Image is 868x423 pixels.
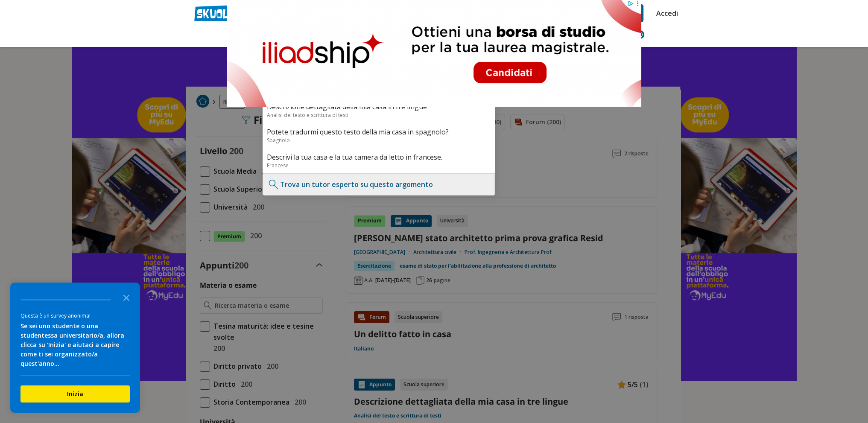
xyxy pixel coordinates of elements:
[20,312,130,320] div: Questa è un survey anonima!
[267,127,491,137] a: Potete tradurmi questo testo della mia casa in spagnolo?
[280,180,433,189] a: Trova un tutor esperto su questo argomento
[267,111,491,119] div: Analisi del testo e scrittura di testi
[267,152,491,162] a: Descrivi la tua casa e la tua camera da letto in francese.
[20,385,130,403] button: Inizia
[267,137,491,144] div: Spagnolo
[118,289,135,306] button: Close the survey
[656,4,674,22] a: Accedi
[267,102,491,111] a: Descrizione dettagliata della mia casa in tre lingue
[10,283,140,413] div: Survey
[267,162,491,169] div: Francese
[20,321,130,368] div: Se sei uno studente o una studentessa universitario/a, allora clicca su 'Inizia' e aiutaci a capi...
[267,178,280,191] img: Trova un tutor esperto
